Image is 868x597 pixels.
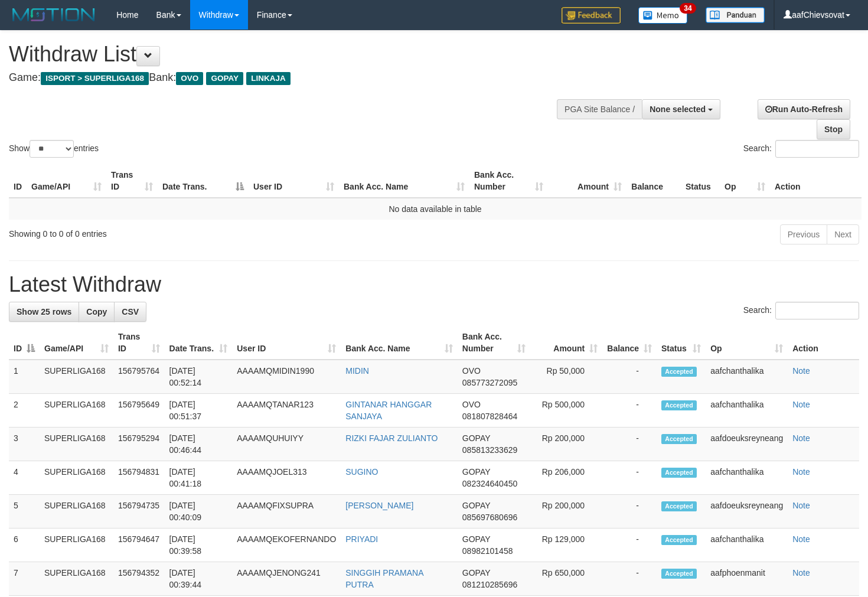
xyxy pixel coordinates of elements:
[792,501,810,510] a: Note
[113,394,165,428] td: 156795649
[462,546,513,556] span: Copy 08982101458 to clipboard
[661,569,697,579] span: Accepted
[9,428,40,461] td: 3
[232,461,341,495] td: AAAAMQJOEL313
[650,105,706,114] span: None selected
[462,400,481,409] span: OVO
[462,479,517,488] span: Copy 082324640450 to clipboard
[232,360,341,394] td: AAAAMQMIDIN1990
[661,367,697,377] span: Accepted
[113,529,165,562] td: 156794647
[158,164,249,198] th: Date Trans.: activate to sort column descending
[602,562,657,596] td: -
[602,495,657,529] td: -
[775,140,859,158] input: Search:
[530,562,602,596] td: Rp 650,000
[86,307,107,317] span: Copy
[602,529,657,562] td: -
[9,273,859,296] h1: Latest Withdraw
[339,164,469,198] th: Bank Acc. Name: activate to sort column ascending
[462,580,517,589] span: Copy 081210285696 to clipboard
[530,360,602,394] td: Rp 50,000
[40,326,113,360] th: Game/API: activate to sort column ascending
[642,99,720,119] button: None selected
[602,461,657,495] td: -
[41,72,149,85] span: ISPORT > SUPERLIGA168
[40,495,113,529] td: SUPERLIGA168
[17,307,71,317] span: Show 25 rows
[232,326,341,360] th: User ID: activate to sort column ascending
[530,495,602,529] td: Rp 200,000
[9,223,353,240] div: Showing 0 to 0 of 0 entries
[232,495,341,529] td: AAAAMQFIXSUPRA
[462,513,517,522] span: Copy 085697680696 to clipboard
[557,99,642,119] div: PGA Site Balance /
[792,366,810,376] a: Note
[9,302,79,322] a: Show 25 rows
[626,164,681,198] th: Balance
[462,467,490,477] span: GOPAY
[246,72,291,85] span: LINKAJA
[165,428,233,461] td: [DATE] 00:46:44
[9,394,40,428] td: 2
[462,378,517,387] span: Copy 085773272095 to clipboard
[602,360,657,394] td: -
[9,495,40,529] td: 5
[40,360,113,394] td: SUPERLIGA168
[661,400,697,410] span: Accepted
[114,302,146,322] a: CSV
[106,164,158,198] th: Trans ID: activate to sort column ascending
[602,394,657,428] td: -
[9,461,40,495] td: 4
[113,360,165,394] td: 156795764
[345,501,413,510] a: [PERSON_NAME]
[530,428,602,461] td: Rp 200,000
[792,568,810,578] a: Note
[113,326,165,360] th: Trans ID: activate to sort column ascending
[27,164,106,198] th: Game/API: activate to sort column ascending
[165,360,233,394] td: [DATE] 00:52:14
[9,529,40,562] td: 6
[661,501,697,511] span: Accepted
[680,3,696,14] span: 34
[462,568,490,578] span: GOPAY
[206,72,243,85] span: GOPAY
[9,326,40,360] th: ID: activate to sort column descending
[817,119,850,139] a: Stop
[792,433,810,443] a: Note
[232,428,341,461] td: AAAAMQUHUIYY
[113,562,165,596] td: 156794352
[661,468,697,478] span: Accepted
[9,72,567,84] h4: Game: Bank:
[122,307,139,317] span: CSV
[780,224,827,244] a: Previous
[165,562,233,596] td: [DATE] 00:39:44
[345,400,432,421] a: GINTANAR HANGGAR SANJAYA
[706,428,788,461] td: aafdoeuksreyneang
[9,6,99,24] img: MOTION_logo.png
[462,433,490,443] span: GOPAY
[165,326,233,360] th: Date Trans.: activate to sort column ascending
[345,534,378,544] a: PRIYADI
[165,529,233,562] td: [DATE] 00:39:58
[113,495,165,529] td: 156794735
[458,326,530,360] th: Bank Acc. Number: activate to sort column ascending
[40,428,113,461] td: SUPERLIGA168
[462,501,490,510] span: GOPAY
[706,7,765,23] img: panduan.png
[113,461,165,495] td: 156794831
[9,360,40,394] td: 1
[720,164,770,198] th: Op: activate to sort column ascending
[661,434,697,444] span: Accepted
[770,164,862,198] th: Action
[9,140,99,158] label: Show entries
[602,326,657,360] th: Balance: activate to sort column ascending
[706,394,788,428] td: aafchanthalika
[706,360,788,394] td: aafchanthalika
[706,529,788,562] td: aafchanthalika
[30,140,74,158] select: Showentries
[462,366,481,376] span: OVO
[530,394,602,428] td: Rp 500,000
[232,562,341,596] td: AAAAMQJENONG241
[9,43,567,66] h1: Withdraw List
